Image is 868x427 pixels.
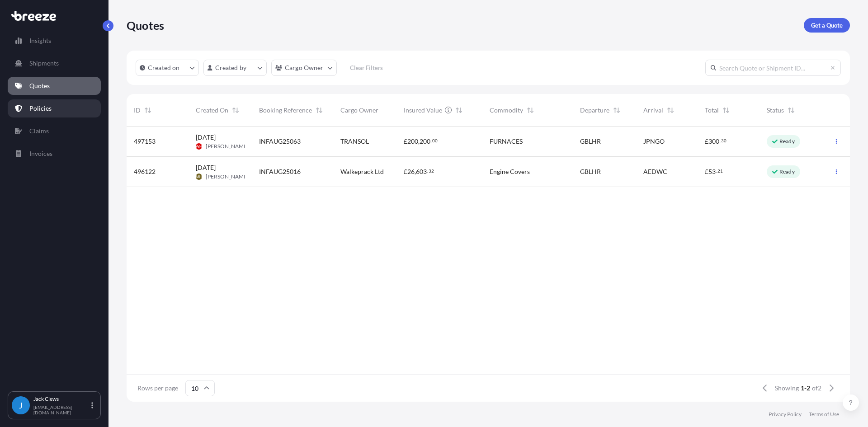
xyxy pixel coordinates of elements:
a: Claims [8,122,101,140]
p: Jack Clews [33,395,90,403]
span: MH [196,172,202,181]
span: INFAUG25063 [259,137,301,146]
span: ID [134,106,141,115]
button: Sort [665,105,676,116]
p: Ready [779,138,795,145]
span: 603 [416,169,427,175]
span: Arrival [643,106,663,115]
span: £ [705,138,708,145]
span: . [716,169,717,173]
span: Insured Value [404,106,442,115]
span: 497153 [134,137,156,146]
span: 53 [708,169,716,175]
span: Booking Reference [259,106,312,115]
span: 21 [717,169,723,173]
span: of 2 [812,384,821,393]
button: Sort [721,105,731,116]
p: Cargo Owner [285,63,324,72]
span: 300 [708,138,719,145]
a: Terms of Use [809,411,839,418]
button: Sort [611,105,622,116]
button: Clear Filters [341,61,392,75]
p: Created by [215,63,247,72]
p: Created on [148,63,180,72]
span: Showing [775,384,799,393]
button: Sort [230,105,241,116]
span: [PERSON_NAME] [206,173,249,180]
a: Insights [8,32,101,50]
span: . [431,139,432,142]
a: Get a Quote [804,18,850,33]
button: Sort [314,105,325,116]
span: [PERSON_NAME] [206,143,249,150]
span: Total [705,106,719,115]
a: Policies [8,99,101,117]
span: [DATE] [196,133,216,142]
span: Commodity [490,106,523,115]
span: JPNGO [643,137,665,146]
span: 496122 [134,167,156,176]
span: 32 [429,169,434,173]
span: 200 [407,138,418,145]
p: Invoices [29,149,52,158]
input: Search Quote or Shipment ID... [705,60,841,76]
span: . [720,139,721,142]
span: [DATE] [196,163,216,172]
a: Invoices [8,145,101,163]
span: Rows per page [137,384,178,393]
p: Ready [779,168,795,175]
span: Created On [196,106,228,115]
p: [EMAIL_ADDRESS][DOMAIN_NAME] [33,404,90,415]
span: J [19,401,23,410]
button: createdOn Filter options [136,60,199,76]
span: Walkeprack Ltd [340,167,384,176]
button: Sort [142,105,153,116]
p: Shipments [29,59,59,68]
p: Clear Filters [350,63,383,72]
button: Sort [453,105,464,116]
span: 200 [420,138,430,145]
button: cargoOwner Filter options [271,60,337,76]
span: TRANSOL [340,137,369,146]
span: Status [767,106,784,115]
p: Claims [29,127,49,136]
a: Privacy Policy [769,411,802,418]
span: £ [404,138,407,145]
span: Cargo Owner [340,106,378,115]
span: £ [404,169,407,175]
button: createdBy Filter options [203,60,267,76]
p: Quotes [29,81,50,90]
p: Quotes [127,18,164,33]
span: 00 [432,139,438,142]
span: , [418,138,420,145]
span: , [415,169,416,175]
span: 30 [721,139,726,142]
span: GBLHR [580,167,601,176]
p: Insights [29,36,51,45]
span: 26 [407,169,415,175]
span: FURNACES [490,137,523,146]
span: WH [196,142,202,151]
p: Get a Quote [811,21,843,30]
a: Quotes [8,77,101,95]
span: 1-2 [801,384,810,393]
span: £ [705,169,708,175]
span: Departure [580,106,609,115]
button: Sort [525,105,536,116]
p: Policies [29,104,52,113]
span: AEDWC [643,167,667,176]
span: GBLHR [580,137,601,146]
span: INFAUG25016 [259,167,301,176]
span: . [427,169,428,173]
a: Shipments [8,54,101,72]
button: Sort [786,105,797,116]
span: Engine Covers [490,167,530,176]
